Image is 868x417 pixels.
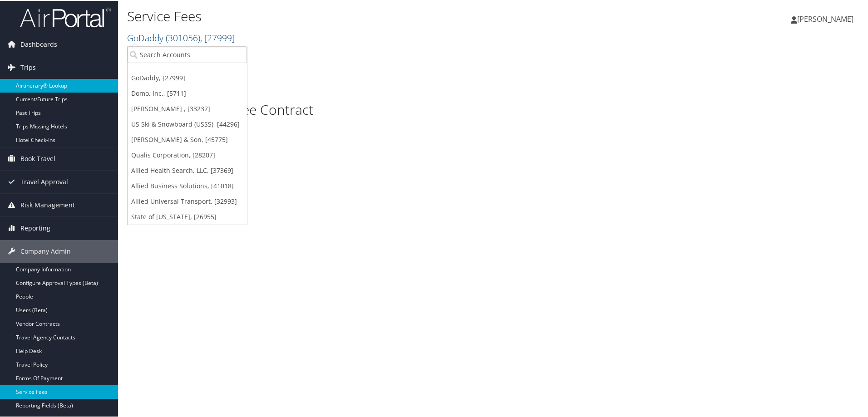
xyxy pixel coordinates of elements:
span: , [ 27999 ] [200,31,235,43]
span: [PERSON_NAME] [797,13,853,23]
span: Dashboards [20,32,57,55]
span: Risk Management [20,193,75,216]
span: Travel Approval [20,170,68,192]
a: GoDaddy, [27999] [128,69,247,85]
h1: Service Fees [127,6,617,25]
a: [PERSON_NAME] & Son, [45775] [128,131,247,147]
a: [PERSON_NAME] , [33237] [128,100,247,116]
span: Book Travel [20,147,55,169]
span: Trips [20,55,36,78]
a: GoDaddy [127,31,235,43]
a: Allied Business Solutions, [41018] [128,177,247,193]
input: Search Accounts [128,45,247,62]
a: State of [US_STATE], [26955] [128,208,247,224]
span: Company Admin [20,239,71,262]
span: ( 301056 ) [166,31,200,43]
h1: No Active Service Fee Contract [127,99,863,118]
span: Reporting [20,216,50,239]
a: US Ski & Snowboard (USSS), [44296] [128,116,247,131]
img: airportal-logo.png [20,6,111,27]
a: [PERSON_NAME] [791,5,863,32]
a: Allied Universal Transport, [32993] [128,193,247,208]
a: Allied Health Search, LLC, [37369] [128,162,247,177]
a: Qualis Corporation, [28207] [128,147,247,162]
a: Domo, Inc., [5711] [128,85,247,100]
